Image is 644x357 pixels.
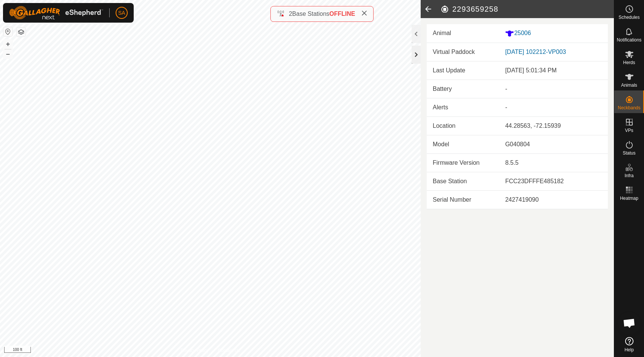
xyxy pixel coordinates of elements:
[427,43,499,61] td: Virtual Paddock
[118,9,125,17] span: SA
[620,196,638,201] span: Heatmap
[505,29,602,38] div: 25006
[3,40,12,49] button: +
[218,347,240,354] a: Contact Us
[505,158,602,167] div: 8.5.5
[505,84,602,93] div: -
[618,106,640,110] span: Neckbands
[427,116,499,135] td: Location
[505,49,566,55] a: [DATE] 102212-VP003
[623,60,635,65] span: Herds
[440,5,614,14] h2: 2293659258
[618,312,641,334] div: Open chat
[427,80,499,98] td: Battery
[330,11,355,17] span: OFFLINE
[625,128,633,133] span: VPs
[624,173,633,178] span: Infra
[499,98,608,116] td: -
[3,27,12,36] button: Reset Map
[505,140,602,149] div: G040804
[505,195,602,204] div: 2427419090
[614,334,644,355] a: Help
[427,61,499,80] td: Last Update
[3,49,12,58] button: –
[505,121,602,130] div: 44.28563, -72.15939
[427,135,499,153] td: Model
[617,38,641,42] span: Notifications
[289,11,292,17] span: 2
[17,28,26,37] button: Map Layers
[618,15,639,20] span: Schedules
[505,66,602,75] div: [DATE] 5:01:34 PM
[427,98,499,116] td: Alerts
[427,24,499,43] td: Animal
[180,347,209,354] a: Privacy Policy
[427,153,499,172] td: Firmware Version
[621,83,637,87] span: Animals
[624,348,634,352] span: Help
[9,6,103,20] img: Gallagher Logo
[623,151,635,155] span: Status
[427,190,499,209] td: Serial Number
[292,11,330,17] span: Base Stations
[427,172,499,190] td: Base Station
[505,177,602,186] div: FCC23DFFFE485182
